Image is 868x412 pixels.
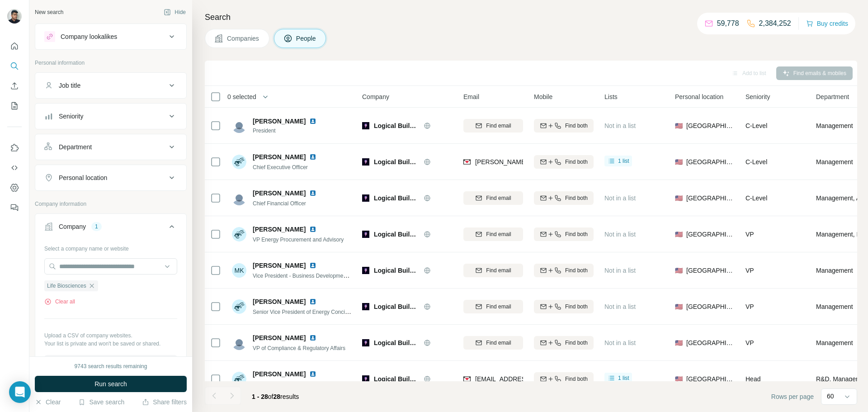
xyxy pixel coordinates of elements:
[604,303,636,310] span: Not in a list
[463,227,523,241] button: Find email
[59,112,83,121] div: Seniority
[35,167,186,189] button: Personal location
[232,336,246,350] img: Avatar
[59,142,92,152] div: Department
[486,122,511,130] span: Find email
[745,158,767,166] span: C-Level
[94,379,127,388] span: Run search
[61,32,117,41] div: Company lookalikes
[7,98,22,114] button: My lists
[745,92,770,101] span: Seniority
[374,374,419,384] span: Logical Buildings
[362,231,369,238] img: Logo of Logical Buildings
[227,34,260,43] span: Companies
[565,339,588,347] span: Find both
[534,92,552,101] span: Mobile
[362,267,369,274] img: Logo of Logical Buildings
[309,118,316,125] img: LinkedIn logo
[44,355,177,371] button: Upload a list of companies
[59,81,80,90] div: Job title
[157,5,192,19] button: Hide
[675,266,683,275] span: 🇺🇸
[59,173,107,182] div: Personal location
[604,92,618,101] span: Lists
[618,157,629,165] span: 1 list
[604,194,636,202] span: Not in a list
[534,372,594,386] button: Find both
[309,334,316,341] img: LinkedIn logo
[463,119,523,133] button: Find email
[686,266,735,275] span: [GEOGRAPHIC_DATA]
[463,336,523,350] button: Find email
[816,157,853,166] span: Management
[362,339,369,346] img: Logo of Logical Buildings
[534,155,594,169] button: Find both
[309,298,316,305] img: LinkedIn logo
[47,282,86,290] span: Life Biosciences
[604,267,636,274] span: Not in a list
[486,230,511,238] span: Find email
[486,339,511,347] span: Find email
[35,8,63,16] div: New search
[362,194,369,202] img: Logo of Logical Buildings
[253,297,306,306] span: [PERSON_NAME]
[771,392,814,401] span: Rows per page
[686,157,735,166] span: [GEOGRAPHIC_DATA]
[686,121,735,130] span: [GEOGRAPHIC_DATA]
[7,199,22,216] button: Feedback
[253,189,306,198] span: [PERSON_NAME]
[253,225,306,234] span: [PERSON_NAME]
[252,393,299,400] span: results
[232,372,246,386] img: Avatar
[463,300,523,313] button: Find email
[232,227,246,242] img: Avatar
[309,153,316,161] img: LinkedIn logo
[675,230,683,239] span: 🇺🇸
[463,157,471,166] img: provider findymail logo
[475,158,634,166] span: [PERSON_NAME][EMAIL_ADDRESS][DOMAIN_NAME]
[463,191,523,205] button: Find email
[374,230,419,239] span: Logical Buildings
[253,152,306,161] span: [PERSON_NAME]
[463,264,523,277] button: Find email
[35,136,186,158] button: Department
[205,11,857,24] h4: Search
[253,261,306,270] span: [PERSON_NAME]
[9,381,31,403] div: Open Intercom Messenger
[486,303,511,311] span: Find email
[362,92,389,101] span: Company
[142,398,187,407] button: Share filters
[7,78,22,94] button: Enrich CSV
[253,117,306,126] span: [PERSON_NAME]
[7,140,22,156] button: Use Surfe on LinkedIn
[7,38,22,54] button: Quick start
[675,302,683,311] span: 🇺🇸
[309,262,316,269] img: LinkedIn logo
[253,308,378,315] span: Senior Vice President of Energy Concierge Services
[253,345,345,351] span: VP of Compliance & Regulatory Affairs
[816,121,853,130] span: Management
[35,216,186,241] button: Company1
[565,375,588,383] span: Find both
[232,155,246,169] img: Avatar
[232,299,246,314] img: Avatar
[463,92,479,101] span: Email
[362,158,369,166] img: Logo of Logical Buildings
[78,398,124,407] button: Save search
[486,266,511,275] span: Find email
[35,200,187,208] p: Company information
[309,226,316,233] img: LinkedIn logo
[475,375,582,383] span: [EMAIL_ADDRESS][DOMAIN_NAME]
[253,200,306,207] span: Chief Financial Officer
[534,336,594,350] button: Find both
[35,26,186,47] button: Company lookalikes
[44,241,177,253] div: Select a company name or website
[486,194,511,202] span: Find email
[816,302,853,311] span: Management
[604,231,636,238] span: Not in a list
[675,374,683,384] span: 🇺🇸
[44,331,177,340] p: Upload a CSV of company websites.
[232,191,246,205] img: Avatar
[827,392,834,401] p: 60
[816,92,849,101] span: Department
